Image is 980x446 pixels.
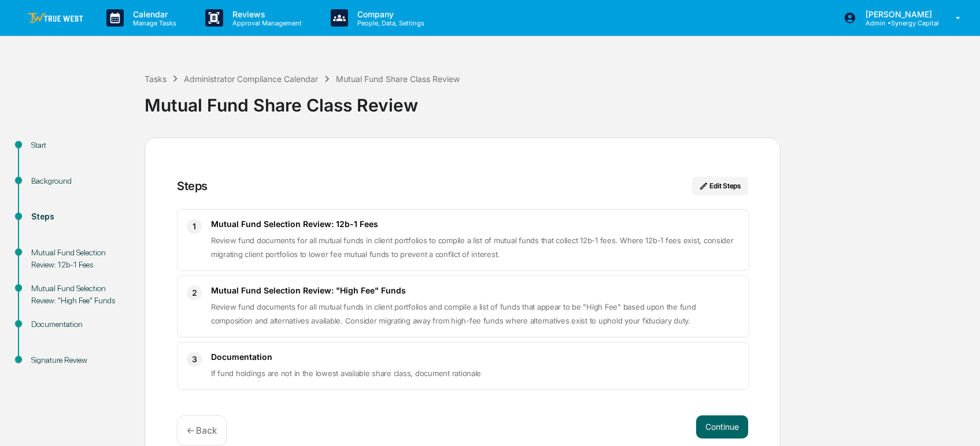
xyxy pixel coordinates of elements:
button: Edit Steps [692,177,748,195]
p: Approval Management [223,19,308,27]
div: Background [31,175,126,187]
div: Mutual Fund Share Class Review [145,86,974,116]
span: Review fund documents for all mutual funds in client portfolios and compile a list of funds that ... [211,302,696,325]
div: Steps [177,179,208,193]
div: Mutual Fund Share Class Review [336,74,460,84]
span: 3 [192,352,197,366]
div: Signature Review [31,354,126,366]
p: Reviews [223,9,308,19]
div: Steps [31,211,126,223]
p: Manage Tasks [124,19,182,27]
div: Start [31,139,126,151]
span: If fund holdings are not in the lowest available share class, document rationale [211,369,481,378]
div: Administrator Compliance Calendar [184,74,318,84]
div: Tasks [145,74,167,84]
p: People, Data, Settings [348,19,430,27]
p: Company [348,9,430,19]
div: Documentation [31,318,126,330]
h3: Documentation [211,352,739,362]
iframe: Open customer support [943,408,974,439]
div: Mutual Fund Selection Review: 12b-1 Fees [31,247,126,271]
p: ← Back [187,425,217,436]
p: Calendar [124,9,182,19]
div: Mutual Fund Selection Review: "High Fee" Funds [31,283,126,307]
p: Admin • Synergy Capital [856,19,939,27]
h3: Mutual Fund Selection Review: 12b-1 Fees [211,219,739,229]
button: Continue [696,415,748,438]
img: logo [28,13,83,24]
h3: Mutual Fund Selection Review: "High Fee" Funds [211,285,739,295]
p: [PERSON_NAME] [856,9,939,19]
span: Review fund documents for all mutual funds in client portfolios to compile a list of mutual funds... [211,236,734,259]
span: 2 [192,286,197,300]
span: 1 [193,220,196,233]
